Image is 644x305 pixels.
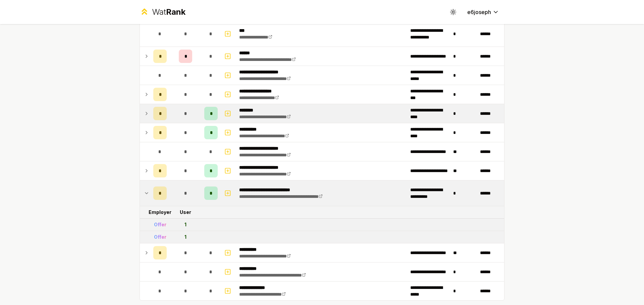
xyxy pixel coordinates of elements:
[154,221,166,228] div: Offer
[184,221,186,228] div: 1
[140,7,185,17] a: WatRank
[166,7,185,17] span: Rank
[152,7,185,17] div: Wat
[151,206,169,218] td: Employer
[169,206,202,218] td: User
[154,234,166,240] div: Offer
[462,6,504,18] button: e6joseph
[184,234,186,240] div: 1
[467,8,491,16] span: e6joseph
